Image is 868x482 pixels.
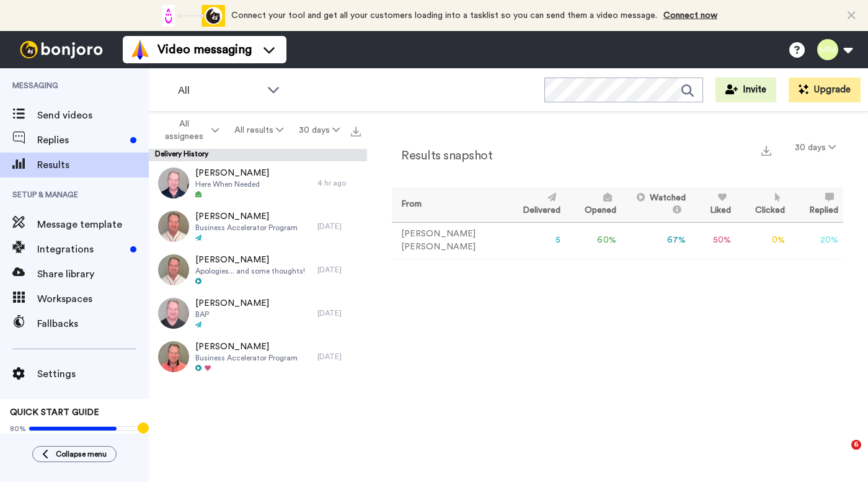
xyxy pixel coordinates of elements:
[195,179,269,189] span: Here When Needed
[157,5,225,27] div: animation
[789,78,861,102] button: Upgrade
[392,222,503,259] td: [PERSON_NAME] [PERSON_NAME]
[56,449,107,459] span: Collapse menu
[347,121,365,140] button: Export all results that match these filters now.
[691,222,736,259] td: 50 %
[392,187,503,222] th: From
[37,292,149,306] span: Workspaces
[151,113,227,148] button: All assignees
[195,353,298,363] span: Business Accelerator Program
[149,335,367,378] a: [PERSON_NAME]Business Accelerator Program[DATE]
[195,310,269,319] span: BAP
[351,127,361,136] img: export.svg
[736,187,790,222] th: Clicked
[691,187,736,222] th: Liked
[503,187,565,222] th: Delivered
[317,352,361,362] div: [DATE]
[158,254,189,285] img: 5e96716e-4298-430e-aca0-d9f3f8f7f1b5-thumb.jpg
[291,119,347,141] button: 30 days
[37,267,149,282] span: Share library
[663,11,717,20] a: Connect now
[158,167,189,199] img: 5d876dbf-c12a-40d8-9e17-a064fe4d40c1-thumb.jpg
[761,146,771,156] img: export.svg
[227,119,291,141] button: All results
[317,265,361,275] div: [DATE]
[503,222,565,259] td: 5
[37,367,149,382] span: Settings
[37,242,125,257] span: Integrations
[158,211,189,242] img: d4a71aab-3678-493b-96e9-9ffddd6c5fef-thumb.jpg
[392,149,492,163] h2: Results snapshot
[790,222,843,259] td: 20 %
[32,446,117,462] button: Collapse menu
[826,440,856,470] iframe: Intercom live chat
[621,187,691,222] th: Watched
[37,217,149,232] span: Message template
[138,422,149,434] div: Tooltip anchor
[195,223,298,233] span: Business Accelerator Program
[317,178,361,188] div: 4 hr ago
[149,248,367,292] a: [PERSON_NAME]Apologies... and some thoughts![DATE]
[149,161,367,205] a: [PERSON_NAME]Here When Needed4 hr ago
[10,408,99,417] span: QUICK START GUIDE
[195,254,305,266] span: [PERSON_NAME]
[130,40,150,60] img: vm-color.svg
[317,308,361,318] div: [DATE]
[195,297,269,310] span: [PERSON_NAME]
[565,187,621,222] th: Opened
[736,222,790,259] td: 0 %
[10,424,26,434] span: 80%
[787,136,843,159] button: 30 days
[158,298,189,329] img: f9a1e324-c8c7-4048-83d6-9f91b00c71e4-thumb.jpg
[37,133,125,148] span: Replies
[178,83,261,98] span: All
[37,316,149,331] span: Fallbacks
[195,266,305,276] span: Apologies... and some thoughts!
[231,11,657,20] span: Connect your tool and get all your customers loading into a tasklist so you can send them a video...
[621,222,691,259] td: 67 %
[149,205,367,248] a: [PERSON_NAME]Business Accelerator Program[DATE]
[195,167,269,179] span: [PERSON_NAME]
[158,341,189,372] img: 9e043665-3c67-4435-8631-b63694811130-thumb.jpg
[851,440,861,450] span: 6
[565,222,621,259] td: 60 %
[149,292,367,335] a: [PERSON_NAME]BAP[DATE]
[195,341,298,353] span: [PERSON_NAME]
[15,41,108,58] img: bj-logo-header-white.svg
[149,149,367,161] div: Delivery History
[715,78,776,102] button: Invite
[157,41,252,58] span: Video messaging
[790,187,843,222] th: Replied
[758,141,775,159] button: Export a summary of each team member’s results that match this filter now.
[37,158,149,172] span: Results
[317,221,361,231] div: [DATE]
[195,210,298,223] span: [PERSON_NAME]
[159,118,209,143] span: All assignees
[37,108,149,123] span: Send videos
